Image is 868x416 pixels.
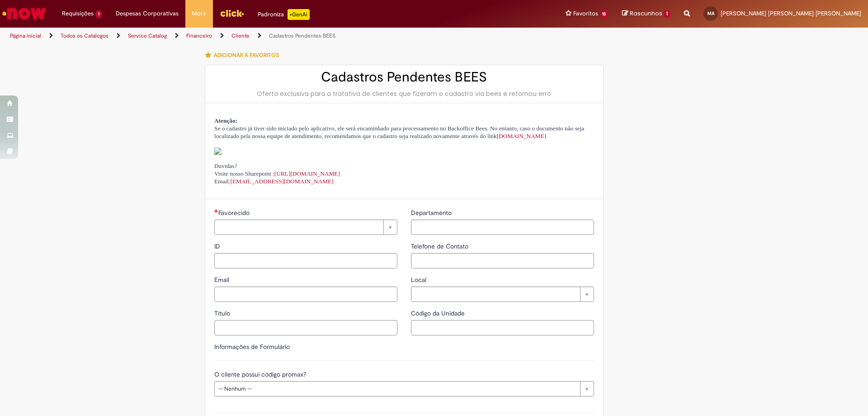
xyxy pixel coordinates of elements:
span: Código da Unidade [411,309,467,317]
a: Financeiro [186,32,212,39]
span: -- Nenhum -- [218,382,576,396]
span: More [192,9,206,18]
span: Favoritos [573,9,598,18]
img: ServiceNow [1,5,47,23]
span: 15 [600,10,609,18]
input: Telefone de Contato [411,253,594,268]
a: Limpar campo Favorecido [214,220,397,235]
img: click_logo_yellow_360x200.png [220,6,244,20]
span: Telefone de Contato [411,242,470,250]
span: Necessários - Favorecido [218,209,251,217]
span: Departamento [411,209,453,217]
a: [EMAIL_ADDRESS][DOMAIN_NAME] [231,178,334,185]
span: ID [214,242,222,250]
span: 1 [95,10,102,18]
input: Código da Unidade [411,320,594,335]
span: Título [214,309,232,317]
span: 1 [664,10,670,18]
button: Adicionar a Favoritos [205,46,284,65]
span: Atenção: [214,117,237,124]
span: Local [411,276,428,284]
span: Rascunhos [630,9,662,18]
span: Email: [214,178,334,185]
input: Email [214,287,397,302]
img: sys_attachment.do [214,148,222,155]
a: Cadastros Pendentes BEES [269,32,335,39]
label: Informações de Formulário [214,343,290,351]
div: Oferta exclusiva para a tratativa de clientes que fizeram o cadastro via bees e retornou erro [214,89,594,98]
a: [URL][DOMAIN_NAME] [274,170,340,177]
span: [PERSON_NAME] [PERSON_NAME] [PERSON_NAME] [721,10,861,17]
p: +GenAi [288,9,310,20]
span: Email [214,276,231,284]
h2: Cadastros Pendentes BEES [214,70,594,85]
input: Título [214,320,397,335]
a: [DOMAIN_NAME] [497,133,547,139]
a: Todos os Catálogos [61,32,108,39]
span: Requisições [62,9,94,18]
a: Limpar campo Local [411,287,594,302]
span: Se o cadastro já tiver sido iniciado pelo aplicativo, ele será encaminhado para processamento no ... [214,125,584,139]
span: Despesas Corporativas [116,9,179,18]
span: Necessários [214,209,218,213]
input: ID [214,253,397,268]
span: MA [708,10,714,16]
a: Cliente [231,32,250,39]
a: Página inicial [10,32,41,39]
a: Rascunhos [622,10,670,18]
span: Adicionar a Favoritos [214,52,279,59]
div: Padroniza [258,9,310,20]
input: Departamento [411,220,594,235]
ul: Trilhas de página [7,28,572,44]
span: O cliente possui código promax? [214,370,308,378]
a: Service Catalog [128,32,167,39]
span: Duvidas? Visite nosso Sharepoint : [214,163,340,177]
